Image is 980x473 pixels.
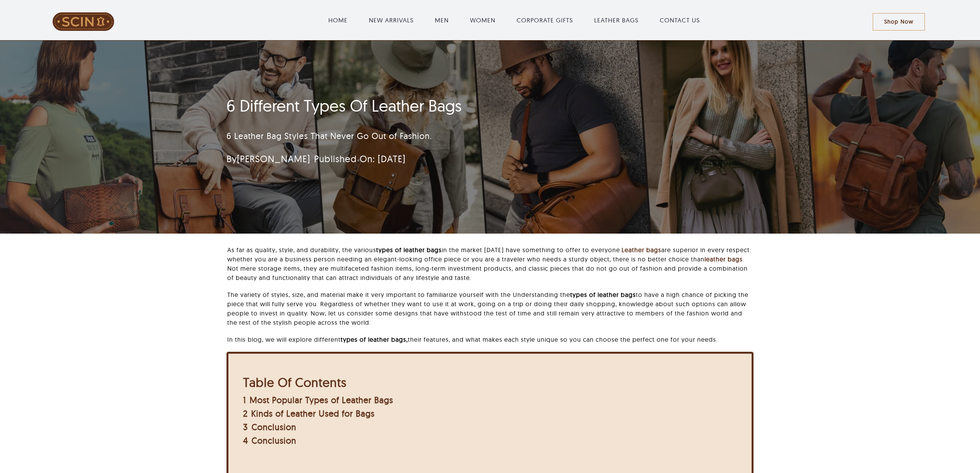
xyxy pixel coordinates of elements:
[243,422,248,432] span: 3
[252,422,296,432] span: Conclusion
[251,408,375,419] span: Kinds of Leather Used for Bags
[243,375,346,390] b: Table Of Contents
[622,246,661,254] a: Leather bags
[226,153,310,164] span: By
[226,130,662,142] p: 6 Leather Bag Styles That Never Go Out of Fashion.
[227,290,754,327] p: The variety of styles, size, and material make it very important to familiarize yourself with the...
[243,435,248,446] span: 4
[376,246,442,254] strong: types of leather bags
[660,15,700,25] a: CONTACT US
[932,425,980,461] iframe: chat widget
[243,435,296,446] a: 4 Conclusion
[470,15,495,25] a: WOMEN
[243,422,296,432] a: 3 Conclusion
[252,435,296,446] span: Conclusion
[705,255,743,263] a: leather bags
[227,245,754,282] p: As far as quality, style, and durability, the various in the market [DATE] have something to offe...
[155,8,873,32] nav: Main Menu
[341,336,408,343] strong: types of leather bags,
[243,408,375,419] a: 2 Kinds of Leather Used for Bags
[328,15,348,25] a: HOME
[227,335,754,344] p: In this blog, we will explore different their features, and what makes each style unique so you c...
[243,408,248,419] span: 2
[369,15,414,25] a: NEW ARRIVALS
[243,395,393,405] a: 1 Most Popular Types of Leather Bags
[226,96,662,115] h1: 6 Different Types Of Leather Bags
[517,15,573,25] a: CORPORATE GIFTS
[314,153,406,164] span: Published On: [DATE]
[435,15,449,25] a: MEN
[884,19,913,25] span: Shop Now
[873,13,925,31] a: Shop Now
[243,395,246,405] span: 1
[237,153,310,164] a: [PERSON_NAME]
[594,15,639,25] a: LEATHER BAGS
[570,291,636,298] strong: types of leather bags
[250,395,393,405] span: Most Popular Types of Leather Bags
